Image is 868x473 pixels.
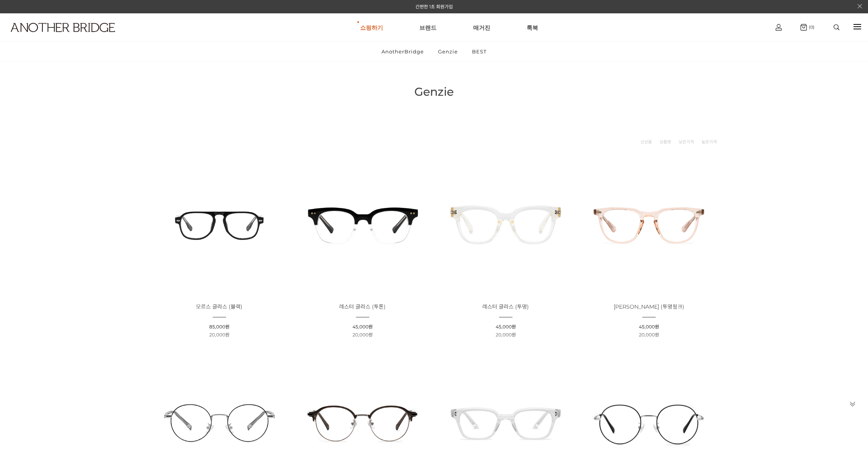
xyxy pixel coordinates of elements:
span: 레스터 글라스 (투톤) [339,303,386,310]
a: 간편한 1초 회원가입 [415,4,453,10]
a: 모르스 글라스 (블랙) [196,304,242,310]
a: 높은가격 [702,138,717,146]
img: 레스터 글라스 투톤 - 세련된 투톤 안경 제품 이미지 [294,155,432,293]
a: [PERSON_NAME] (투명핑크) [614,304,684,310]
a: 룩북 [527,14,538,41]
img: 레스터 글라스 - 투명 안경 제품 이미지 [437,155,575,293]
img: logo [11,23,115,32]
a: 상품명 [659,138,671,146]
img: 모르스 글라스 블랙 - 블랙 컬러의 세련된 안경 이미지 [150,155,288,293]
span: 45,000원 [639,324,659,330]
span: 20,000원 [209,332,230,338]
a: 신상품 [640,138,652,146]
a: 매거진 [473,14,490,41]
a: 레스터 글라스 (투명) [482,304,529,310]
a: 낮은가격 [679,138,694,146]
img: cart [800,24,807,31]
span: 45,000원 [496,324,516,330]
span: 20,000원 [639,332,659,338]
span: [PERSON_NAME] (투명핑크) [614,303,684,310]
a: (0) [800,24,815,31]
span: 레스터 글라스 (투명) [482,303,529,310]
span: 모르스 글라스 (블랙) [196,303,242,310]
a: 레스터 글라스 (투톤) [339,304,386,310]
span: 45,000원 [352,324,373,330]
span: 20,000원 [496,332,516,338]
span: 20,000원 [352,332,373,338]
img: cart [776,24,782,31]
a: logo [4,23,134,51]
a: 쇼핑하기 [360,14,383,41]
span: Genzie [414,85,454,99]
img: 애크런 글라스 - 투명핑크 안경 제품 이미지 [580,155,718,293]
a: BEST [466,42,493,61]
span: 85,000원 [209,324,230,330]
a: Genzie [432,42,464,61]
a: AnotherBridge [375,42,430,61]
img: search [834,24,839,30]
a: 브랜드 [419,14,436,41]
span: (0) [807,24,815,30]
